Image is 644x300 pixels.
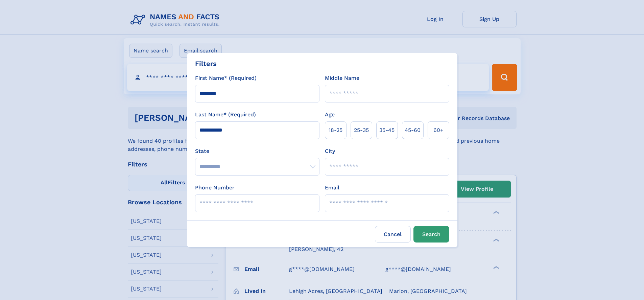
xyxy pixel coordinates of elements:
span: 60+ [433,126,444,134]
label: First Name* (Required) [195,74,257,82]
span: 25‑35 [354,126,369,134]
label: Phone Number [195,184,235,192]
span: 35‑45 [379,126,395,134]
label: Email [325,184,339,192]
label: Cancel [375,226,411,243]
label: Middle Name [325,74,359,82]
div: Filters [195,59,217,69]
span: 18‑25 [329,126,342,134]
button: Search [413,226,449,243]
label: Last Name* (Required) [195,111,256,119]
label: State [195,147,319,155]
label: Age [325,111,335,119]
span: 45‑60 [405,126,421,134]
label: City [325,147,335,155]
